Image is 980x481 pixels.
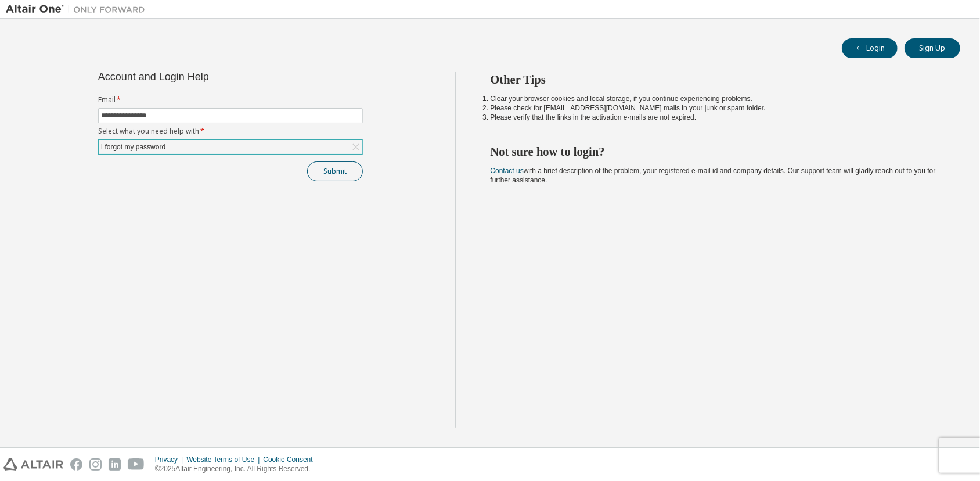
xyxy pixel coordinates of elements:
[155,455,186,464] div: Privacy
[3,458,63,471] img: altair_logo.svg
[99,140,362,154] div: I forgot my password
[491,167,936,184] span: with a brief description of the problem, your registered e-mail id and company details. Our suppo...
[491,113,940,122] li: Please verify that the links in the activation e-mails are not expired.
[491,94,940,103] li: Clear your browser cookies and local storage, if you continue experiencing problems.
[98,72,310,81] div: Account and Login Help
[89,458,102,471] img: instagram.svg
[70,458,82,471] img: facebook.svg
[186,455,263,464] div: Website Terms of Use
[263,455,319,464] div: Cookie Consent
[307,161,363,181] button: Submit
[491,72,940,87] h2: Other Tips
[491,167,524,175] a: Contact us
[128,458,145,471] img: youtube.svg
[98,95,363,105] label: Email
[842,38,898,58] button: Login
[491,144,940,159] h2: Not sure how to login?
[6,3,151,15] img: Altair One
[109,458,121,471] img: linkedin.svg
[155,464,320,474] p: © 2025 Altair Engineering, Inc. All Rights Reserved.
[491,103,940,113] li: Please check for [EMAIL_ADDRESS][DOMAIN_NAME] mails in your junk or spam folder.
[98,127,363,136] label: Select what you need help with
[99,141,167,153] div: I forgot my password
[905,38,960,58] button: Sign Up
